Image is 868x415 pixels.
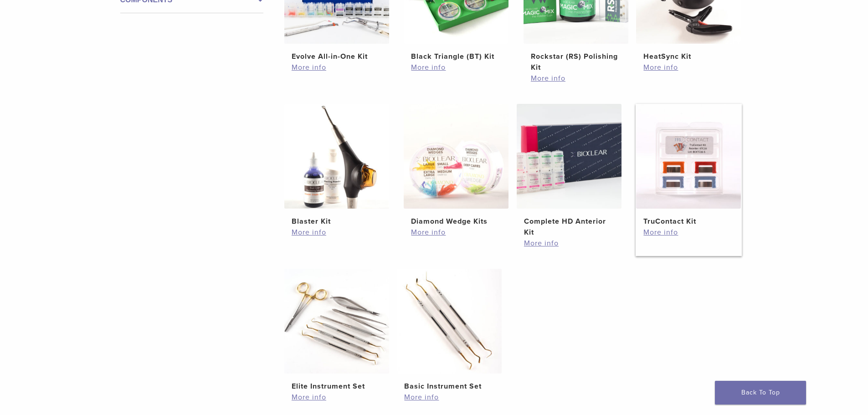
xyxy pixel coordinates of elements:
a: Complete HD Anterior KitComplete HD Anterior Kit [516,104,622,238]
a: Elite Instrument SetElite Instrument Set [284,269,390,392]
a: More info [292,62,382,73]
h2: Rockstar (RS) Polishing Kit [531,51,621,73]
a: Blaster KitBlaster Kit [284,104,390,227]
img: Elite Instrument Set [284,269,389,374]
img: Blaster Kit [284,104,389,209]
a: Basic Instrument SetBasic Instrument Set [396,269,503,392]
h2: Blaster Kit [292,216,382,227]
a: More info [643,62,734,73]
a: TruContact KitTruContact Kit [636,104,742,227]
h2: Black Triangle (BT) Kit [411,51,501,62]
img: Basic Instrument Set [397,269,502,374]
h2: HeatSync Kit [643,51,734,62]
img: Diamond Wedge Kits [404,104,508,209]
a: More info [292,392,382,403]
a: More info [524,238,614,249]
h2: Evolve All-in-One Kit [292,51,382,62]
a: More info [292,227,382,238]
a: Back To Top [715,381,806,405]
a: More info [411,62,501,73]
a: More info [404,392,494,403]
h2: Complete HD Anterior Kit [524,216,614,238]
a: More info [531,73,621,84]
h2: Elite Instrument Set [292,381,382,392]
h2: Diamond Wedge Kits [411,216,501,227]
a: Diamond Wedge KitsDiamond Wedge Kits [403,104,509,227]
a: More info [411,227,501,238]
a: More info [643,227,734,238]
img: Complete HD Anterior Kit [517,104,621,209]
h2: Basic Instrument Set [404,381,494,392]
img: TruContact Kit [636,104,741,209]
h2: TruContact Kit [643,216,734,227]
